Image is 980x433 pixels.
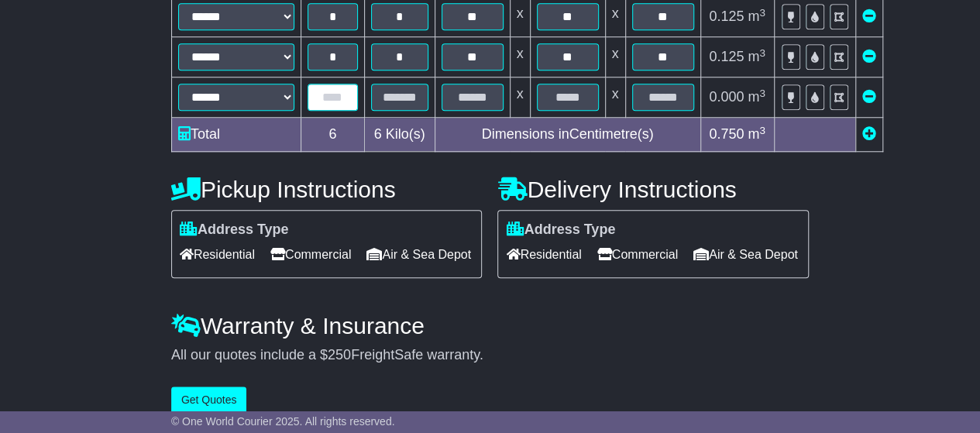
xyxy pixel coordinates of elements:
span: Residential [506,242,581,266]
td: x [605,37,625,77]
td: Kilo(s) [364,118,435,152]
span: Residential [180,242,255,266]
td: x [605,77,625,118]
span: 0.125 [709,9,744,24]
span: 0.000 [709,89,744,105]
label: Address Type [180,222,289,239]
td: x [510,37,530,77]
span: m [748,9,765,24]
span: m [748,49,765,64]
a: Remove this item [862,89,876,105]
span: 6 [374,126,382,142]
span: 0.125 [709,49,744,64]
h4: Warranty & Insurance [171,313,809,338]
span: m [748,89,765,105]
span: Commercial [597,242,678,266]
sup: 3 [759,47,765,59]
td: 6 [301,118,364,152]
td: Total [171,118,301,152]
span: © One World Courier 2025. All rights reserved. [171,415,395,428]
span: m [748,126,765,142]
h4: Pickup Instructions [171,177,483,202]
span: 0.750 [709,126,744,142]
a: Add new item [862,126,876,142]
h4: Delivery Instructions [497,177,809,202]
a: Remove this item [862,49,876,64]
span: Air & Sea Depot [693,242,798,266]
div: All our quotes include a $ FreightSafe warranty. [171,347,809,364]
sup: 3 [759,7,765,19]
span: 250 [328,347,351,363]
sup: 3 [759,125,765,136]
span: Air & Sea Depot [366,242,471,266]
label: Address Type [506,222,615,239]
td: x [510,77,530,118]
button: Get Quotes [171,387,247,414]
span: Commercial [270,242,351,266]
td: Dimensions in Centimetre(s) [435,118,700,152]
a: Remove this item [862,9,876,24]
sup: 3 [759,88,765,99]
